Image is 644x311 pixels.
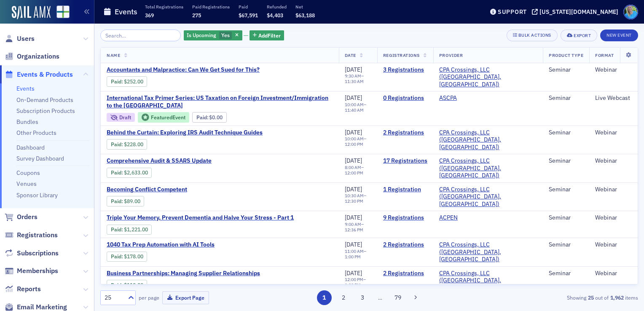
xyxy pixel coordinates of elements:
[17,231,58,240] span: Registrations
[111,78,121,85] a: Paid
[345,254,361,260] time: 1:00 PM
[439,52,463,58] span: Provider
[17,70,73,79] span: Events & Products
[192,4,230,10] p: Paid Registrations
[184,30,242,41] div: Yes
[145,4,183,10] p: Total Registrations
[345,102,371,113] div: –
[574,33,591,38] div: Export
[267,4,287,10] p: Refunded
[5,231,58,240] a: Registrations
[345,66,362,73] span: [DATE]
[16,85,35,92] a: Events
[586,294,595,301] strong: 25
[345,282,361,288] time: 1:00 PM
[439,157,537,180] a: CPA Crossings, LLC ([GEOGRAPHIC_DATA], [GEOGRAPHIC_DATA])
[345,141,363,147] time: 12:00 PM
[162,291,209,304] button: Export Page
[239,4,258,10] p: Paid
[124,169,148,176] span: $2,633.00
[111,253,121,260] a: Paid
[439,186,537,208] a: CPA Crossings, LLC ([GEOGRAPHIC_DATA], [GEOGRAPHIC_DATA])
[258,32,281,39] span: Add Filter
[345,227,363,233] time: 12:36 PM
[111,78,124,85] span: :
[595,270,632,277] div: Webinar
[600,31,638,38] a: New Event
[250,30,284,41] button: AddFilter
[107,157,248,165] a: Comprehensive Audit & SSARS Update
[107,214,294,222] a: Triple Your Memory, Prevent Dementia and Halve Your Stress - Part 1
[549,186,583,193] div: Seminar
[345,198,363,204] time: 12:30 PM
[16,144,45,151] a: Dashboard
[345,214,362,221] span: [DATE]
[51,5,70,20] a: View Homepage
[5,249,59,258] a: Subscriptions
[16,191,58,199] a: Sponsor Library
[439,129,537,151] a: CPA Crossings, LLC ([GEOGRAPHIC_DATA], [GEOGRAPHIC_DATA])
[595,157,632,165] div: Webinar
[111,282,121,288] a: Paid
[549,52,583,58] span: Product Type
[107,252,147,262] div: Paid: 2 - $17800
[345,73,361,79] time: 9:30 AM
[595,214,632,222] div: Webinar
[439,241,537,263] span: CPA Crossings, LLC (Rochester, MI)
[383,94,427,102] a: 0 Registrations
[107,52,120,58] span: Name
[383,52,420,58] span: Registrations
[345,157,362,164] span: [DATE]
[374,294,386,301] span: …
[549,241,583,249] div: Seminar
[107,280,147,290] div: Paid: 3 - $11000
[139,294,159,301] label: per page
[345,164,361,170] time: 8:00 AM
[345,136,371,147] div: –
[111,169,121,176] a: Paid
[600,29,638,41] button: New Event
[518,33,551,38] div: Bulk Actions
[107,113,135,122] div: Draft
[119,115,131,120] div: Draft
[12,6,51,19] img: SailAMX
[439,94,492,102] span: ASCPA
[16,107,75,115] a: Subscription Products
[465,294,638,301] div: Showing out of items
[5,34,35,43] a: Users
[345,102,364,107] time: 10:00 AM
[209,114,223,121] span: $0.00
[383,186,427,193] a: 1 Registration
[439,270,537,292] a: CPA Crossings, LLC ([GEOGRAPHIC_DATA], [GEOGRAPHIC_DATA])
[16,169,40,177] a: Coupons
[151,115,185,120] div: Featured Event
[107,66,260,74] a: Accountants and Malpractice: Can We Get Sued for This?
[16,180,37,188] a: Venues
[17,212,38,222] span: Orders
[267,12,283,19] span: $4,403
[391,290,405,305] button: 79
[107,186,248,193] a: Becoming Conflict Competent
[138,112,189,123] div: Featured Event
[107,241,248,249] a: 1040 Tax Prep Automation with AI Tools
[623,5,638,19] span: Profile
[107,270,260,277] a: Business Partnerships: Managing Supplier Relationships
[295,4,315,10] p: Net
[345,269,362,277] span: [DATE]
[383,270,427,277] a: 2 Registrations
[345,78,364,84] time: 11:30 AM
[336,290,351,305] button: 2
[295,12,315,19] span: $63,188
[107,94,333,109] a: International Tax Primer Series: US Taxation on Foreign Investment/Immigration to the [GEOGRAPHIC...
[107,225,152,235] div: Paid: 9 - $122100
[439,186,537,208] span: CPA Crossings, LLC (Rochester, MI)
[345,170,363,176] time: 12:00 PM
[124,198,140,204] span: $89.00
[17,266,58,276] span: Memberships
[239,12,258,19] span: $67,591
